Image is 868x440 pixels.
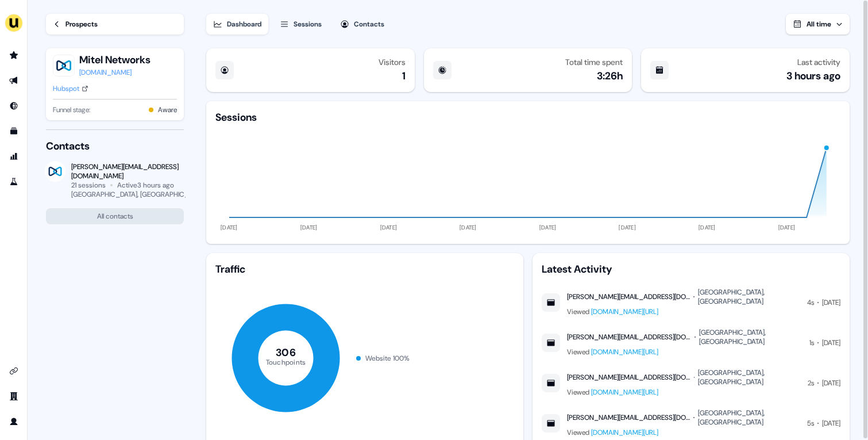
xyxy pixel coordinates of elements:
[567,292,690,301] div: [PERSON_NAME][EMAIL_ADDRESS][DOMAIN_NAME]
[79,53,151,67] button: Mitel Networks
[5,46,23,64] a: Go to prospects
[809,337,814,349] div: 1s
[266,357,306,366] tspan: Touchpoints
[807,418,814,429] div: 5s
[300,224,318,231] tspan: [DATE]
[597,69,623,83] div: 3:26h
[698,368,801,387] div: [GEOGRAPHIC_DATA], [GEOGRAPHIC_DATA]
[53,83,88,94] a: Hubspot
[807,20,831,29] span: All time
[273,14,329,35] button: Sessions
[227,18,261,30] div: Dashboard
[567,413,690,422] div: [PERSON_NAME][EMAIL_ADDRESS][DOMAIN_NAME]
[567,346,803,358] div: Viewed
[65,18,98,30] div: Prospects
[778,224,796,231] tspan: [DATE]
[591,428,658,437] a: [DOMAIN_NAME][URL]
[699,328,803,346] div: [GEOGRAPHIC_DATA], [GEOGRAPHIC_DATA]
[5,71,23,90] a: Go to outbound experience
[221,224,238,231] tspan: [DATE]
[53,104,90,116] span: Funnel stage:
[591,347,658,357] a: [DOMAIN_NAME][URL]
[276,346,296,359] tspan: 306
[5,387,23,405] a: Go to team
[5,97,23,115] a: Go to Inbound
[822,418,840,429] div: [DATE]
[5,362,23,380] a: Go to integrations
[591,307,658,316] a: [DOMAIN_NAME][URL]
[591,388,658,397] a: [DOMAIN_NAME][URL]
[46,208,184,224] button: All contacts
[565,58,623,67] div: Total time spent
[699,224,716,231] tspan: [DATE]
[5,122,23,140] a: Go to templates
[698,408,800,427] div: [GEOGRAPHIC_DATA], [GEOGRAPHIC_DATA]
[354,18,384,30] div: Contacts
[5,173,23,191] a: Go to experiments
[71,190,206,199] div: [GEOGRAPHIC_DATA], [GEOGRAPHIC_DATA]
[206,14,268,35] button: Dashboard
[822,337,840,349] div: [DATE]
[71,162,184,181] div: [PERSON_NAME][EMAIL_ADDRESS][DOMAIN_NAME]
[567,387,801,398] div: Viewed
[333,14,391,35] button: Contacts
[460,224,477,231] tspan: [DATE]
[808,377,814,389] div: 2s
[539,224,557,231] tspan: [DATE]
[71,181,106,190] div: 21 sessions
[619,224,636,231] tspan: [DATE]
[786,14,850,35] button: All time
[215,262,514,276] div: Traffic
[380,224,398,231] tspan: [DATE]
[46,14,184,35] a: Prospects
[402,69,406,83] div: 1
[5,412,23,431] a: Go to profile
[822,297,840,308] div: [DATE]
[807,297,814,308] div: 4s
[294,18,322,30] div: Sessions
[567,427,800,438] div: Viewed
[822,377,840,389] div: [DATE]
[79,67,151,78] a: [DOMAIN_NAME]
[797,58,840,67] div: Last activity
[46,139,184,153] div: Contacts
[158,104,177,116] button: Aware
[567,306,800,317] div: Viewed
[567,332,691,342] div: [PERSON_NAME][EMAIL_ADDRESS][DOMAIN_NAME]
[53,83,79,94] div: Hubspot
[542,262,840,276] div: Latest Activity
[698,288,800,306] div: [GEOGRAPHIC_DATA], [GEOGRAPHIC_DATA]
[5,147,23,166] a: Go to attribution
[215,110,257,124] div: Sessions
[379,58,406,67] div: Visitors
[365,353,410,364] div: Website 100 %
[117,181,174,190] div: Active 3 hours ago
[786,69,840,83] div: 3 hours ago
[567,373,690,382] div: [PERSON_NAME][EMAIL_ADDRESS][DOMAIN_NAME]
